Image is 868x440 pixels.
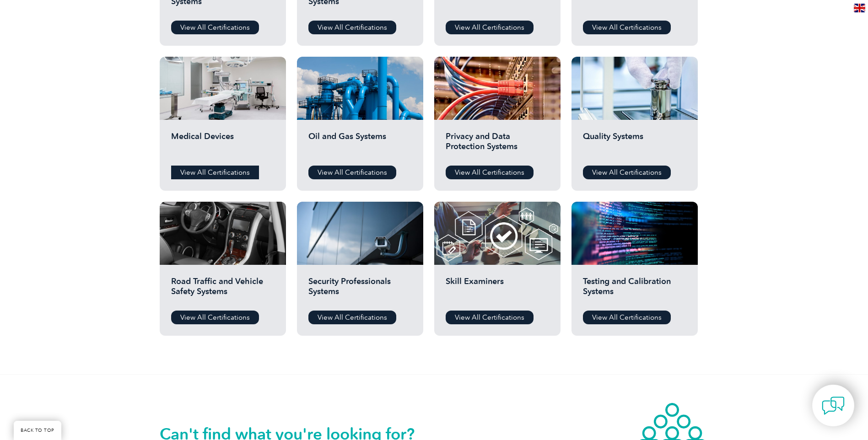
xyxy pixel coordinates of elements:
h2: Road Traffic and Vehicle Safety Systems [171,276,275,304]
h2: Quality Systems [583,131,686,159]
img: contact-chat.png [822,394,845,417]
a: BACK TO TOP [14,421,61,440]
a: View All Certifications [171,311,259,324]
a: View All Certifications [583,166,671,179]
a: View All Certifications [583,21,671,34]
a: View All Certifications [308,166,396,179]
a: View All Certifications [446,21,534,34]
h2: Medical Devices [171,131,275,159]
a: View All Certifications [171,166,259,179]
a: View All Certifications [446,166,534,179]
h2: Security Professionals Systems [308,276,412,304]
img: en [854,4,865,12]
h2: Testing and Calibration Systems [583,276,686,304]
h2: Privacy and Data Protection Systems [446,131,549,159]
a: View All Certifications [171,21,259,34]
a: View All Certifications [583,311,671,324]
a: View All Certifications [446,311,534,324]
h2: Skill Examiners [446,276,549,304]
h2: Oil and Gas Systems [308,131,412,159]
a: View All Certifications [308,311,396,324]
a: View All Certifications [308,21,396,34]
